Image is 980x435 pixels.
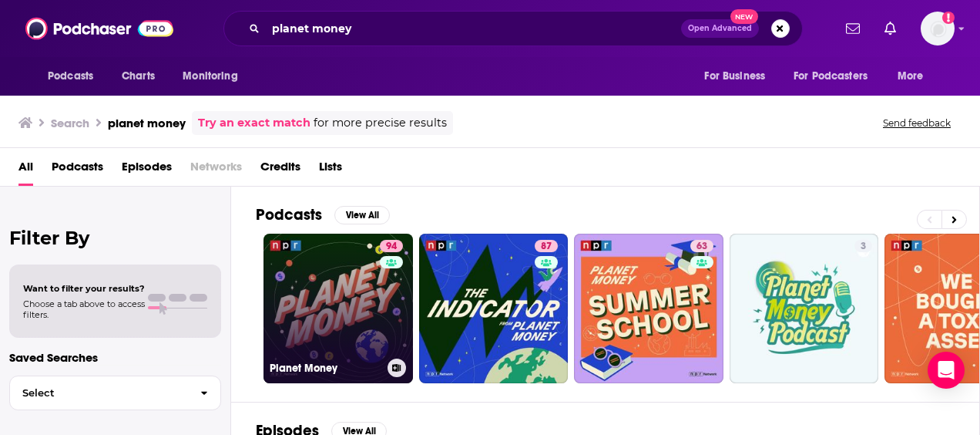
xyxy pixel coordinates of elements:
h3: Search [51,116,89,130]
span: for more precise results [314,114,447,132]
button: open menu [37,62,113,91]
span: Networks [190,154,242,186]
button: Open AdvancedNew [681,19,759,38]
img: User Profile [921,12,955,46]
input: Search podcasts, credits, & more... [266,16,681,41]
a: 87 [419,234,569,383]
h2: Filter By [9,227,221,249]
a: Lists [319,154,342,186]
a: Try an exact match [198,114,310,132]
a: Charts [112,62,164,91]
a: Show notifications dropdown [878,15,902,42]
span: More [898,66,924,87]
span: Podcasts [48,66,93,87]
h3: planet money [108,116,186,130]
button: View All [334,206,390,224]
span: Open Advanced [688,25,752,32]
div: Open Intercom Messenger [928,352,965,389]
a: 63 [574,234,723,383]
a: Episodes [122,154,172,186]
a: 63 [690,240,713,252]
button: open menu [172,62,257,91]
button: open menu [693,62,784,91]
button: open menu [887,62,943,91]
span: For Podcasters [794,66,868,87]
span: Charts [122,66,155,87]
div: Search podcasts, credits, & more... [223,11,803,46]
a: 3 [854,240,872,252]
span: Choose a tab above to access filters. [23,298,145,320]
h2: Podcasts [256,205,322,224]
span: 87 [541,239,552,255]
a: 87 [535,240,558,252]
p: Saved Searches [9,350,221,365]
h3: Planet Money [270,362,381,375]
span: Logged in as emilyjherman [921,12,955,46]
a: 94 [380,240,403,252]
a: 94Planet Money [263,234,413,383]
button: open menu [784,62,890,91]
span: Monitoring [183,66,237,87]
button: Select [9,376,221,410]
span: Want to filter your results? [23,283,145,294]
svg: Add a profile image [942,12,955,24]
span: Select [10,388,188,398]
button: Send feedback [878,116,955,130]
button: Show profile menu [921,12,955,46]
a: All [18,154,33,186]
span: For Business [704,66,765,87]
a: Show notifications dropdown [840,15,866,42]
span: 63 [696,239,707,255]
a: PodcastsView All [256,205,390,224]
a: 3 [730,234,879,383]
a: Podcasts [52,154,103,186]
img: Podchaser - Follow, Share and Rate Podcasts [25,14,173,43]
span: 94 [386,239,397,255]
span: 3 [861,239,866,255]
a: Credits [260,154,300,186]
span: New [730,9,758,24]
